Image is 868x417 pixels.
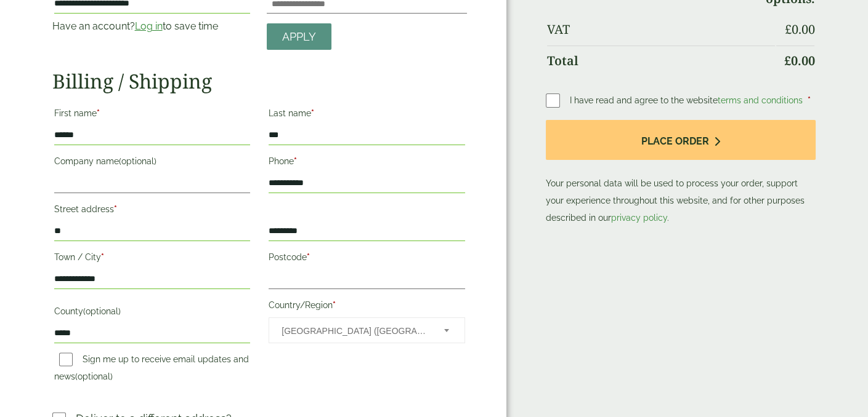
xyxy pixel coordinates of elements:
[59,352,73,367] input: Sign me up to receive email updates and news(optional)
[808,95,811,105] abbr: required
[114,204,117,214] abbr: required
[611,213,667,223] a: privacy policy
[97,108,100,118] abbr: required
[546,120,816,160] button: Place order
[83,306,121,316] span: (optional)
[718,95,803,105] a: terms and conditions
[54,248,251,269] label: Town / City
[570,95,805,105] span: I have read and agree to the website
[784,21,814,38] bdi: 0.00
[269,317,465,343] span: Country/Region
[269,296,465,317] label: Country/Region
[269,153,465,173] label: Phone
[282,30,316,44] span: Apply
[119,156,156,166] span: (optional)
[52,69,467,93] h2: Billing / Shipping
[282,318,428,344] span: United Kingdom (UK)
[307,252,310,262] abbr: required
[54,201,251,221] label: Street address
[135,20,163,32] a: Log in
[54,153,251,173] label: Company name
[267,23,331,50] a: Apply
[784,52,814,69] bdi: 0.00
[333,300,336,310] abbr: required
[54,105,251,125] label: First name
[101,252,104,262] abbr: required
[54,303,251,324] label: County
[269,248,465,269] label: Postcode
[54,354,249,385] label: Sign me up to receive email updates and news
[311,108,314,118] abbr: required
[52,19,253,34] p: Have an account? to save time
[547,15,776,44] th: VAT
[784,52,790,69] span: £
[547,46,776,76] th: Total
[75,371,113,381] span: (optional)
[269,105,465,125] label: Last name
[294,156,297,166] abbr: required
[784,21,791,38] span: £
[546,120,816,226] p: Your personal data will be used to process your order, support your experience throughout this we...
